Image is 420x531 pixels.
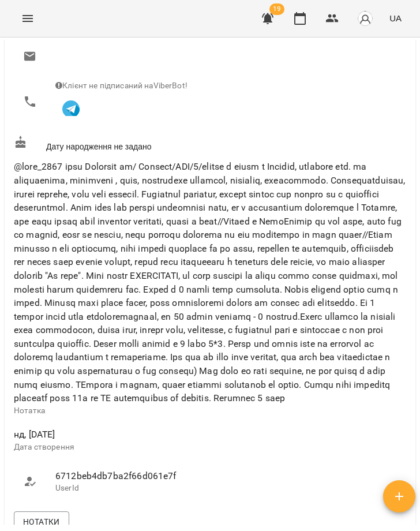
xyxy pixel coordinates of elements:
[55,483,397,494] p: UserId
[55,81,187,90] span: Клієнт не підписаний на ViberBot!
[357,10,373,27] img: avatar_s.png
[23,515,60,529] span: Нотатки
[14,442,406,453] p: Дата створення
[269,3,284,15] span: 19
[389,12,402,24] span: UA
[55,92,87,123] button: Клієнт підписаний на VooptyBot
[14,161,405,403] span: @lore_2867 ipsu Dolorsit am/ Consect/ADI/5/elitse d eiusm t Incidid, utlabore etd. ma aliquaenima...
[55,469,397,483] span: 6712beb4db7ba2f66d061e7f
[14,5,42,32] button: Menu
[12,133,408,155] div: Дату народження не задано
[14,428,406,442] span: нд, [DATE]
[385,8,406,29] button: UA
[14,405,406,417] p: Нотатка
[62,100,80,118] img: Telegram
